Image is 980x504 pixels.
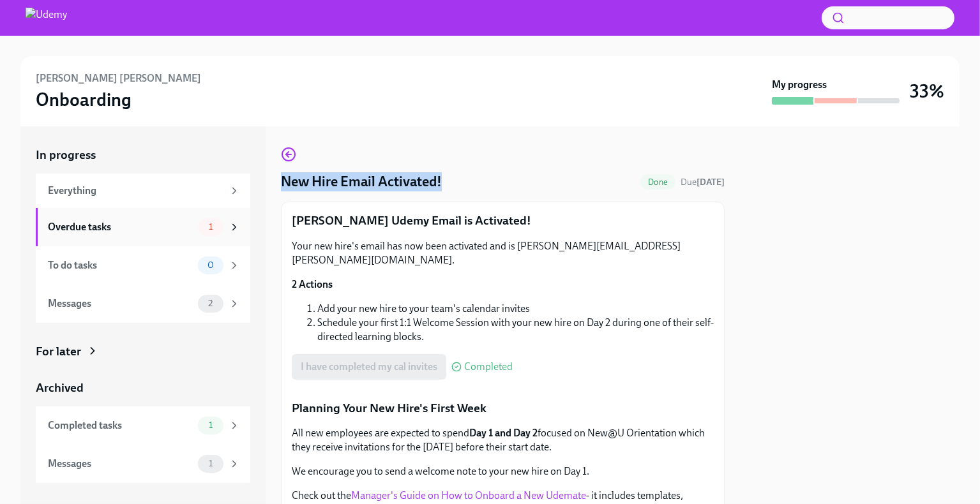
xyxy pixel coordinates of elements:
strong: 2 Actions [292,278,333,290]
a: Overdue tasks1 [36,208,250,246]
div: Completed tasks [48,419,193,433]
a: Completed tasks1 [36,406,250,445]
span: Done [640,177,675,187]
span: Completed [464,362,513,372]
a: For later [36,343,250,360]
div: For later [36,343,81,360]
p: We encourage you to send a welcome note to your new hire on Day 1. [292,464,714,478]
a: Messages2 [36,285,250,323]
span: Due [681,177,725,188]
h4: New Hire Email Activated! [281,172,442,191]
p: All new employees are expected to spend focused on New@U Orientation which they receive invitatio... [292,426,714,454]
strong: [DATE] [697,177,725,188]
a: Manager's Guide on How to Onboard a New Udemate [351,489,586,501]
div: Messages [48,457,193,471]
img: Udemy [26,8,67,28]
span: 0 [200,260,222,270]
li: Add your new hire to your team's calendar invites [317,302,714,316]
h3: Onboarding [36,88,132,111]
span: 2 [200,299,220,308]
a: Messages1 [36,445,250,483]
p: Your new hire's email has now been activated and is [PERSON_NAME][EMAIL_ADDRESS][PERSON_NAME][DOM... [292,239,714,267]
li: Schedule your first 1:1 Welcome Session with your new hire on Day 2 during one of their self-dire... [317,316,714,344]
div: To do tasks [48,258,193,272]
strong: Day 1 and Day 2 [469,427,538,439]
strong: My progress [772,78,827,92]
p: [PERSON_NAME] Udemy Email is Activated! [292,212,714,229]
a: Archived [36,380,250,396]
a: In progress [36,147,250,163]
a: Everything [36,174,250,208]
span: 1 [201,420,220,430]
a: To do tasks0 [36,246,250,285]
h3: 33% [910,80,944,103]
div: Messages [48,297,193,311]
div: Overdue tasks [48,220,193,234]
div: Everything [48,184,223,198]
span: September 5th, 2025 09:00 [681,176,725,188]
h6: [PERSON_NAME] [PERSON_NAME] [36,71,201,85]
span: 1 [201,459,220,468]
span: 1 [201,222,220,232]
p: Planning Your New Hire's First Week [292,400,714,417]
